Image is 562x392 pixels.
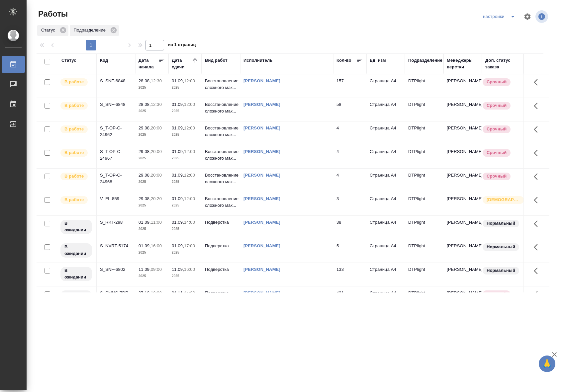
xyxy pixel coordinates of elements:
button: Здесь прячутся важные кнопки [530,239,546,255]
td: 5 [333,239,366,263]
td: DTPlight [405,121,443,145]
button: Здесь прячутся важные кнопки [530,121,546,137]
a: [PERSON_NAME] [243,173,280,178]
p: Срочный [487,126,507,132]
span: Работы [37,9,68,19]
div: Подразделение [70,25,119,36]
p: 2025 [172,249,198,256]
p: В работе [64,102,84,109]
div: Дата начала [139,57,158,70]
p: 2025 [139,84,165,91]
p: Статус [41,27,57,34]
p: 12:30 [151,102,162,107]
button: Здесь прячутся важные кнопки [530,263,546,279]
p: 2025 [172,84,198,91]
p: В работе [64,79,84,85]
td: Страница А4 [366,98,405,121]
p: Восстановление сложного мак... [205,172,237,185]
p: [PERSON_NAME] [447,101,479,108]
p: 2025 [139,179,165,185]
div: Менеджеры верстки [447,57,479,70]
button: Здесь прячутся важные кнопки [530,169,546,185]
td: Страница А4 [366,239,405,263]
p: 2025 [139,202,165,209]
p: [PERSON_NAME] [447,172,479,179]
p: Восстановление сложного мак... [205,125,237,138]
td: 3 [333,192,366,215]
span: 🙏 [541,357,553,371]
button: Здесь прячутся важные кнопки [530,192,546,208]
td: Страница А4 [366,121,405,145]
p: В работе [64,196,84,203]
div: S_NVRT-5174 [100,243,132,249]
div: Исполнитель назначен, приступать к работе пока рано [60,219,93,235]
p: 09:00 [151,267,162,272]
p: [PERSON_NAME] [447,290,479,296]
div: Исполнитель выполняет работу [60,148,93,157]
p: 2025 [172,131,198,138]
p: 12:00 [184,78,195,83]
div: Исполнитель выполняет работу [60,101,93,110]
p: Подверстка [205,266,237,273]
p: Подразделение [74,27,108,34]
div: S_T-OP-C-24967 [100,148,132,162]
p: 01.09, [139,243,151,248]
div: Доп. статус заказа [485,57,520,70]
button: Здесь прячутся важные кнопки [530,74,546,90]
p: 11:00 [151,220,162,225]
div: Статус [37,25,68,36]
p: 11.09, [139,267,151,272]
a: [PERSON_NAME] [243,125,280,130]
p: 2025 [172,155,198,162]
td: Страница А4 [366,263,405,286]
div: S_SNF-6848 [100,101,132,108]
p: 16:00 [184,267,195,272]
p: Подверстка [205,290,237,296]
p: 11.09, [172,267,184,272]
p: 12:00 [184,125,195,130]
a: [PERSON_NAME] [243,196,280,201]
p: 2025 [139,273,165,279]
button: Здесь прячутся важные кнопки [530,216,546,232]
div: S_SNF-6802 [100,266,132,273]
div: Исполнитель выполняет работу [60,196,93,204]
p: В ожидании [64,291,88,304]
a: [PERSON_NAME] [243,220,280,225]
div: Исполнитель [243,57,273,64]
a: [PERSON_NAME] [243,149,280,154]
p: Восстановление сложного мак... [205,196,237,209]
button: Здесь прячутся важные кнопки [530,98,546,114]
td: DTPlight [405,216,443,239]
p: 10:00 [151,290,162,295]
p: 16:00 [151,243,162,248]
p: [PERSON_NAME] [447,243,479,249]
p: В ожидании [64,267,88,280]
div: S_SNF-6848 [100,78,132,84]
td: 4 [333,169,366,192]
p: В работе [64,173,84,180]
p: 20:20 [151,196,162,201]
button: Здесь прячутся важные кнопки [530,145,546,161]
p: Срочный [487,149,507,156]
p: 01.09, [172,173,184,178]
a: [PERSON_NAME] [243,102,280,107]
td: Страница А4 [366,286,405,310]
p: Восстановление сложного мак... [205,78,237,91]
p: 12:30 [151,78,162,83]
p: Срочный [487,173,507,180]
a: [PERSON_NAME] [243,78,280,83]
td: 58 [333,98,366,121]
p: [PERSON_NAME] [447,78,479,84]
div: Ед. изм [370,57,386,64]
p: 28.08, [139,102,151,107]
p: 14:00 [184,290,195,295]
a: [PERSON_NAME] [243,243,280,248]
button: Здесь прячутся важные кнопки [530,286,546,302]
p: 27.10, [139,290,151,295]
td: 4 [333,121,366,145]
p: 01.09, [172,243,184,248]
div: S_RKT-298 [100,219,132,226]
div: Дата сдачи [172,57,192,70]
p: 20:00 [151,173,162,178]
div: Исполнитель назначен, приступать к работе пока рано [60,290,93,305]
